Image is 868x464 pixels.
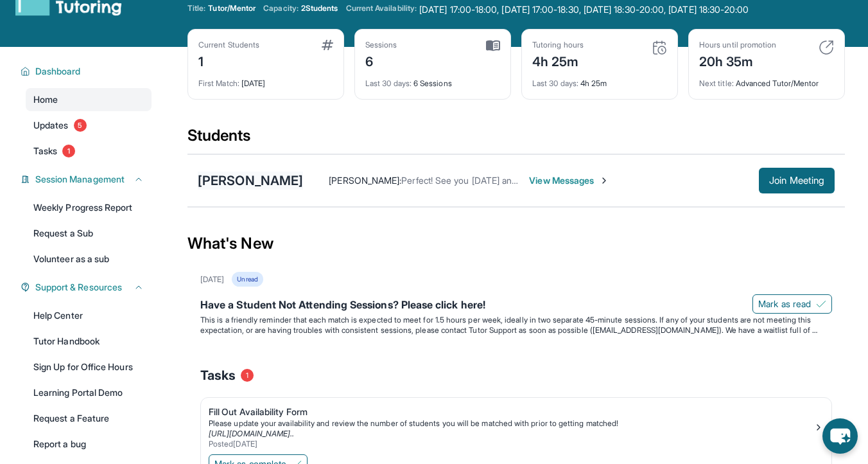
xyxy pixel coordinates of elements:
span: Mark as read [758,298,811,310]
a: Weekly Progress Report [26,196,152,219]
div: [DATE] [200,274,224,285]
img: card [819,40,834,55]
div: [PERSON_NAME] [198,172,303,190]
button: Mark as read [752,294,832,314]
span: Title: [187,3,205,13]
span: Tutor/Mentor [208,3,256,13]
div: Fill Out Availability Form [209,406,813,418]
a: Tutor Handbook [26,330,152,353]
a: Learning Portal Demo [26,381,152,404]
img: Mark as read [816,299,826,309]
button: Session Management [30,173,144,186]
a: Request a Feature [26,407,152,430]
div: [DATE] [198,71,333,89]
span: 1 [241,369,254,382]
span: [PERSON_NAME] : [329,175,401,186]
span: Session Management [35,173,125,186]
div: Students [187,125,845,154]
div: 1 [198,50,259,71]
a: Sign Up for Office Hours [26,355,152,379]
span: 5 [74,119,87,132]
div: Posted [DATE] [209,439,813,449]
span: Tasks [33,145,57,157]
div: 6 [365,50,397,71]
span: Next title : [699,78,734,88]
span: Last 30 days : [532,78,578,88]
div: Current Students [198,40,259,50]
a: Updates5 [26,114,152,137]
span: Support & Resources [35,281,122,294]
div: Unread [232,272,263,287]
span: First Match : [198,78,239,88]
button: Join Meeting [759,168,835,193]
a: Volunteer as a sub [26,247,152,271]
div: Have a Student Not Attending Sessions? Please click here! [200,297,832,315]
a: Home [26,88,152,111]
img: card [486,40,500,51]
span: View Messages [529,174,609,187]
span: [DATE] 17:00-18:00, [DATE] 17:00-18:30, [DATE] 18:30-20:00, [DATE] 18:30-20:00 [419,3,749,16]
span: Capacity: [263,3,299,13]
span: Tasks [200,366,236,384]
div: Please update your availability and review the number of students you will be matched with prior ... [209,418,813,429]
span: Updates [33,119,69,132]
a: Request a Sub [26,222,152,245]
a: Fill Out Availability FormPlease update your availability and review the number of students you w... [201,398,831,452]
div: What's New [187,215,845,272]
button: chat-button [822,418,858,454]
div: Tutoring hours [532,40,584,50]
span: Current Availability: [346,3,417,16]
span: Join Meeting [769,177,824,184]
img: Chevron-Right [599,175,609,186]
div: Sessions [365,40,397,50]
button: Dashboard [30,65,144,78]
a: Help Center [26,304,152,327]
span: 1 [62,145,75,157]
a: Tasks1 [26,139,152,163]
div: 20h 35m [699,50,776,71]
button: Support & Resources [30,281,144,294]
div: 4h 25m [532,71,667,89]
a: Report a bug [26,433,152,456]
div: 4h 25m [532,50,584,71]
p: This is a friendly reminder that each match is expected to meet for 1.5 hours per week, ideally i... [200,315,832,335]
span: 2 Students [301,3,338,13]
img: card [652,40,667,55]
span: Home [33,93,58,106]
img: card [322,40,333,50]
span: Dashboard [35,65,81,78]
span: Perfect! See you [DATE] and [DATE]! [401,175,549,186]
div: Hours until promotion [699,40,776,50]
span: Last 30 days : [365,78,412,88]
div: Advanced Tutor/Mentor [699,71,834,89]
a: [URL][DOMAIN_NAME].. [209,429,294,438]
div: 6 Sessions [365,71,500,89]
